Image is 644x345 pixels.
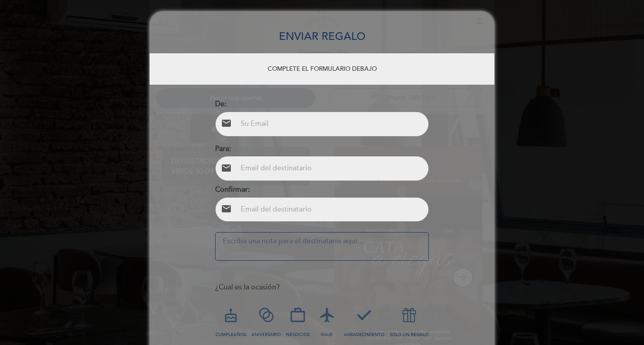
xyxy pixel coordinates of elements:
i: email [221,118,232,129]
span: VIAJE [321,332,333,337]
h3: ENVIAR REGALO [150,20,494,53]
label: Confirmar: [215,185,250,195]
span: AGRADECIMIENTO [344,332,384,337]
input: Email del destinatario [237,198,428,221]
label: De: [215,99,226,109]
span: ANIVERSARIO [251,332,281,337]
i: email [221,163,232,173]
input: Email del destinatario [237,156,428,180]
span: SOLO UN REGALO [390,332,428,337]
i: email [221,203,232,214]
label: Para: [215,144,231,154]
input: Su Email [237,112,428,136]
span: NEGOCIOS [286,332,309,337]
div: ¿Cual es la ocasión? [215,282,429,293]
span: CUMPLEAÑOS [216,332,246,337]
div: COMPLETE EL FORMULARIO DEBAJO [160,58,484,80]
